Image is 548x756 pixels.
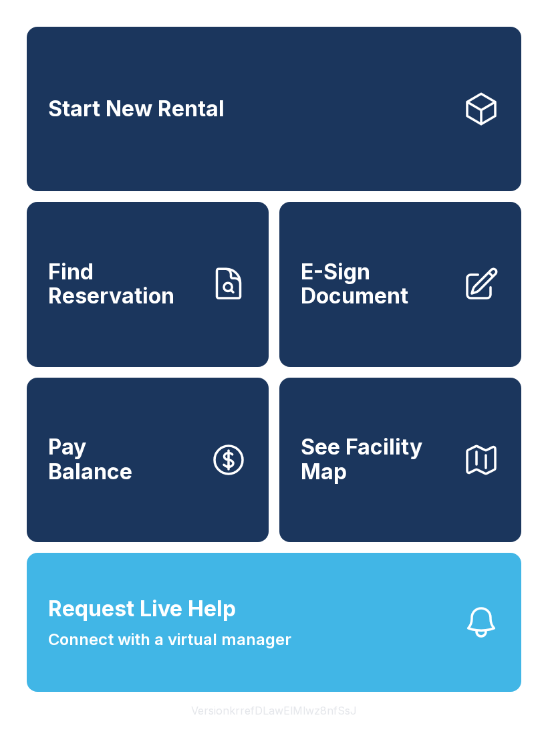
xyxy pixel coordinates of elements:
span: Pay Balance [48,435,132,484]
button: VersionkrrefDLawElMlwz8nfSsJ [180,692,368,729]
button: See Facility Map [279,378,521,542]
span: Connect with a virtual manager [48,628,291,652]
span: Find Reservation [48,260,199,309]
span: See Facility Map [301,435,452,484]
a: Find Reservation [27,202,269,366]
a: Start New Rental [27,27,521,191]
span: Start New Rental [48,97,225,122]
a: E-Sign Document [279,202,521,366]
span: Request Live Help [48,593,236,625]
span: E-Sign Document [301,260,452,309]
button: PayBalance [27,378,269,542]
button: Request Live HelpConnect with a virtual manager [27,553,521,692]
